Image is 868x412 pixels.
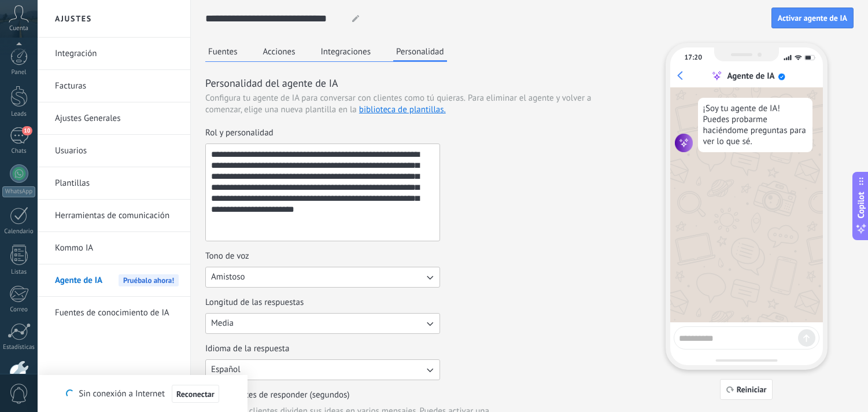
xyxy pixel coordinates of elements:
[55,297,179,329] a: Fuentes de conocimiento de IA
[22,126,32,135] span: 10
[855,192,867,219] span: Copilot
[318,43,374,60] button: Integraciones
[38,264,190,297] li: Agente de IA
[176,390,215,398] span: Reconectar
[2,148,36,155] div: Chats
[66,384,219,403] div: Sin conexión a Internet
[737,385,767,393] span: Reiniciar
[211,318,234,329] span: Media
[55,70,179,102] a: Facturas
[55,200,179,232] a: Herramientas de comunicación
[698,98,812,152] div: ¡Soy tu agente de IA! Puedes probarme haciéndome preguntas para ver lo que sé.
[38,232,190,264] li: Kommo IA
[205,93,466,104] span: Configura tu agente de IA para conversar con clientes como tú quieras.
[205,251,249,262] span: Tono de voz
[38,297,190,329] li: Fuentes de conocimiento de IA
[38,167,190,200] li: Plantillas
[2,69,36,76] div: Panel
[38,102,190,135] li: Ajustes Generales
[205,359,440,380] button: Idioma de la respuesta
[55,264,179,297] a: Agente de IAPruébalo ahora!
[2,268,36,276] div: Listas
[205,267,440,288] button: Tono de voz
[55,135,179,167] a: Usuarios
[205,93,591,115] span: Para eliminar el agente y volver a comenzar, elige una nueva plantilla en la
[119,274,179,286] span: Pruébalo ahora!
[205,389,350,401] span: Demora antes de responder (segundos)
[359,104,446,115] a: biblioteca de plantillas.
[205,343,289,355] span: Idioma de la respuesta
[2,344,36,351] div: Estadísticas
[778,14,847,22] span: Activar agente de IA
[2,228,36,236] div: Calendario
[38,200,190,232] li: Herramientas de comunicación
[205,43,241,60] button: Fuentes
[55,38,179,70] a: Integración
[771,8,854,28] button: Activar agente de IA
[685,53,702,62] div: 17:20
[2,111,36,118] div: Leads
[9,25,28,32] span: Cuenta
[211,364,241,376] span: Español
[55,167,179,200] a: Plantillas
[2,306,36,314] div: Correo
[55,232,179,264] a: Kommo IA
[38,135,190,167] li: Usuarios
[206,144,437,241] textarea: Rol y personalidad
[211,271,245,283] span: Amistoso
[205,127,274,139] span: Rol y personalidad
[172,385,219,403] button: Reconectar
[38,70,190,102] li: Facturas
[205,76,625,90] h3: Personalidad del agente de IA
[675,134,693,152] img: agent icon
[727,71,774,82] div: Agente de IA
[55,102,179,135] a: Ajustes Generales
[205,297,304,308] span: Longitud de las respuestas
[55,264,102,297] span: Agente de IA
[393,43,447,62] button: Personalidad
[720,379,773,400] button: Reiniciar
[205,313,440,334] button: Longitud de las respuestas
[260,43,298,60] button: Acciones
[38,38,190,70] li: Integración
[2,186,35,197] div: WhatsApp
